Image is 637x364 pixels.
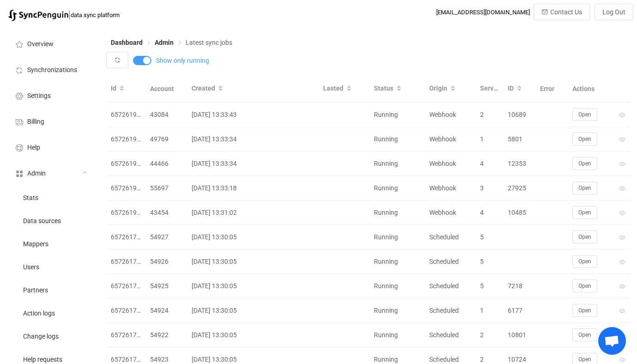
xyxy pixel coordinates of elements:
div: [DATE] 13:30:05 [187,305,318,316]
span: Stats [23,194,38,202]
div: [DATE] 13:33:34 [187,134,318,145]
div: Running [369,232,425,243]
div: [DATE] 13:30:05 [187,256,318,267]
div: 49769 [145,134,187,145]
a: Open [572,355,597,363]
div: 657261919 [106,183,145,194]
div: 657261795 [106,232,145,243]
span: data sync platform [71,12,120,18]
div: 5 [475,232,503,243]
span: Change logs [23,333,59,340]
button: Contact Us [534,4,590,20]
button: Open [572,279,597,292]
div: Account [145,84,187,94]
a: Open [572,110,597,118]
button: Open [572,206,597,219]
span: Latest sync jobs [186,39,232,46]
span: Open [578,185,591,191]
div: 657261925 [106,109,145,120]
div: 43454 [145,207,187,218]
div: 1 [475,134,503,145]
a: Open [572,208,597,216]
div: [EMAIL_ADDRESS][DOMAIN_NAME] [436,9,530,16]
div: Webhook [425,207,475,218]
span: Open [578,307,591,314]
div: 2 [475,109,503,120]
a: Action logs [5,301,97,324]
div: Running [369,183,425,194]
div: Error [535,84,568,94]
span: Users [23,264,39,271]
a: Overview [5,30,97,56]
span: Partners [23,287,48,294]
span: Show only running [156,57,209,64]
div: [DATE] 13:30:05 [187,281,318,291]
span: Help requests [23,356,62,364]
div: 55697 [145,183,187,194]
span: Open [578,111,591,118]
span: | [68,8,71,21]
div: 54924 [145,305,187,316]
div: 54922 [145,330,187,340]
span: Admin [27,170,46,177]
a: Settings [5,82,97,108]
div: 10801 [503,330,535,340]
div: 657261791 [106,330,145,340]
div: Scheduled [425,256,475,267]
div: Origin [425,81,475,97]
div: Running [369,134,425,145]
div: 12353 [503,158,535,169]
div: Actions [568,84,614,94]
div: Webhook [425,109,475,120]
span: Admin [155,39,174,46]
span: Open [578,234,591,240]
span: Dashboard [111,39,143,46]
div: 3 [475,183,503,194]
a: Change logs [5,324,97,347]
span: Synchronizations [27,67,77,74]
div: Running [369,158,425,169]
a: Partners [5,278,97,301]
span: Overview [27,41,54,48]
div: Scheduled [425,281,475,291]
span: Settings [27,92,51,100]
div: 657261923 [106,158,145,169]
button: Open [572,304,597,317]
div: Running [369,305,425,316]
div: Scheduled [425,330,475,340]
span: Open [578,258,591,265]
button: Open [572,133,597,146]
div: Running [369,330,425,340]
span: Log Out [602,8,625,16]
a: Open [572,257,597,265]
a: Open [572,184,597,191]
a: Synchronizations [5,56,97,82]
span: Open [578,160,591,167]
div: 657261792 [106,305,145,316]
button: Open [572,182,597,194]
div: 43084 [145,109,187,120]
div: 657261924 [106,134,145,145]
div: Webhook [425,158,475,169]
div: [DATE] 13:33:43 [187,109,318,120]
div: Running [369,109,425,120]
div: 54927 [145,232,187,243]
a: Mappers [5,232,97,255]
a: Stats [5,186,97,209]
button: Open [572,255,597,268]
div: 54926 [145,256,187,267]
div: Scheduled [425,232,475,243]
div: Breadcrumb [111,39,232,46]
div: 657261904 [106,207,145,218]
a: Open [572,282,597,289]
button: Log Out [595,4,633,20]
div: 6177 [503,305,535,316]
span: Open [578,136,591,142]
div: 44466 [145,158,187,169]
div: Running [369,281,425,291]
span: Open [578,332,591,338]
a: Open [572,233,597,240]
a: |data sync platform [8,8,120,21]
div: 4 [475,158,503,169]
div: Status [369,81,425,97]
